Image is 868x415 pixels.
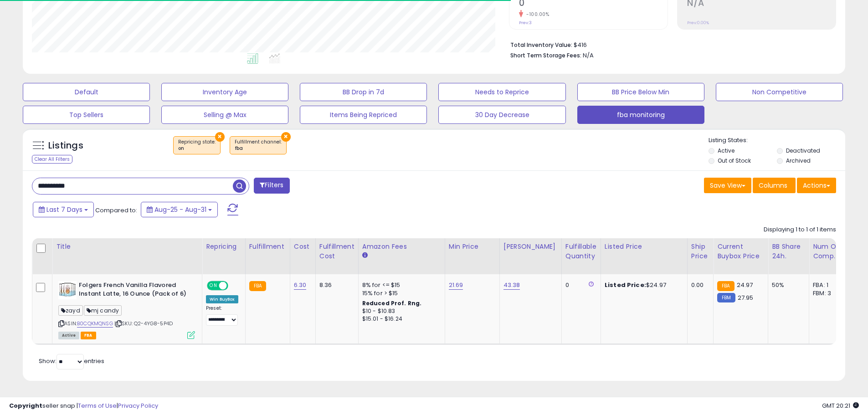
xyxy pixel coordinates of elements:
span: 2025-09-8 20:21 GMT [822,401,859,410]
small: -100.00% [523,11,549,18]
small: Amazon Fees. [362,251,368,260]
button: Needs to Reprice [438,83,565,101]
span: ON [208,282,219,290]
div: ASIN: [58,281,195,338]
div: 15% for > $15 [362,289,438,297]
div: Amazon Fees [362,242,441,251]
div: FBA: 1 [813,281,843,289]
span: zayd [58,305,83,316]
button: × [215,132,225,142]
a: Terms of Use [78,401,117,410]
h5: Listings [48,139,83,152]
div: Cost [294,242,312,251]
div: 0.00 [691,281,706,289]
button: Aug-25 - Aug-31 [141,202,218,217]
span: Aug-25 - Aug-31 [154,205,206,214]
span: Columns [759,181,787,190]
span: Repricing state : [178,138,216,152]
button: Inventory Age [161,83,288,101]
span: All listings currently available for purchase on Amazon [58,332,79,339]
label: Archived [786,157,811,164]
div: seller snap | | [9,402,158,410]
span: Fulfillment channel : [235,138,282,152]
div: 50% [772,281,802,289]
div: Clear All Filters [32,155,72,164]
b: Folgers French Vanilla Flavored Instant Latte, 16 Ounce (Pack of 6) [79,281,190,300]
div: $15.01 - $16.24 [362,315,438,323]
div: Current Buybox Price [717,242,764,261]
span: OFF [227,282,241,290]
div: $24.97 [605,281,680,289]
small: FBA [717,281,734,291]
div: 8% for <= $15 [362,281,438,289]
div: Win BuyBox [206,295,238,303]
button: Save View [704,178,751,193]
span: Last 7 Days [46,205,82,214]
div: Num of Comp. [813,242,846,261]
span: | SKU: Q2-4YG8-5P4D [114,320,173,327]
label: Out of Stock [718,157,751,164]
button: Columns [753,178,796,193]
img: 41ax24l4PsL._SL40_.jpg [58,281,77,299]
a: 6.30 [294,281,307,290]
button: BB Drop in 7d [300,83,427,101]
a: B0CQKMQNSG [77,320,113,328]
strong: Copyright [9,401,42,410]
span: Compared to: [95,206,137,215]
div: Min Price [449,242,496,251]
b: Total Inventory Value: [510,41,572,49]
div: Displaying 1 to 1 of 1 items [764,225,836,234]
li: $416 [510,39,829,50]
div: [PERSON_NAME] [503,242,558,251]
button: Items Being Repriced [300,106,427,124]
button: Default [23,83,150,101]
label: Deactivated [786,147,820,154]
span: mj candy [84,305,122,316]
button: Non Competitive [716,83,843,101]
p: Listing States: [709,136,845,145]
div: on [178,145,216,152]
b: Short Term Storage Fees: [510,51,581,59]
span: FBA [81,332,96,339]
button: Last 7 Days [33,202,94,217]
button: Filters [254,178,289,194]
div: Fulfillment Cost [319,242,354,261]
div: 0 [565,281,594,289]
b: Listed Price: [605,281,646,289]
div: fba [235,145,282,152]
span: 27.95 [738,293,754,302]
button: fba monitoring [577,106,704,124]
div: Ship Price [691,242,709,261]
label: Active [718,147,734,154]
small: FBA [249,281,266,291]
a: 43.38 [503,281,520,290]
button: Top Sellers [23,106,150,124]
button: BB Price Below Min [577,83,704,101]
a: 21.69 [449,281,463,290]
button: × [281,132,291,142]
div: Title [56,242,198,251]
a: Privacy Policy [118,401,158,410]
div: 8.36 [319,281,351,289]
div: BB Share 24h. [772,242,805,261]
small: Prev: 0.00% [687,20,709,26]
button: Actions [797,178,836,193]
small: Prev: 3 [519,20,532,26]
div: Repricing [206,242,241,251]
div: Fulfillment [249,242,286,251]
span: N/A [583,51,594,60]
span: 24.97 [737,281,753,289]
b: Reduced Prof. Rng. [362,299,422,307]
div: Listed Price [605,242,683,251]
span: Show: entries [39,357,104,365]
small: FBM [717,293,735,302]
button: 30 Day Decrease [438,106,565,124]
div: FBM: 3 [813,289,843,297]
div: Preset: [206,305,238,326]
button: Selling @ Max [161,106,288,124]
div: Fulfillable Quantity [565,242,597,261]
div: $10 - $10.83 [362,307,438,315]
